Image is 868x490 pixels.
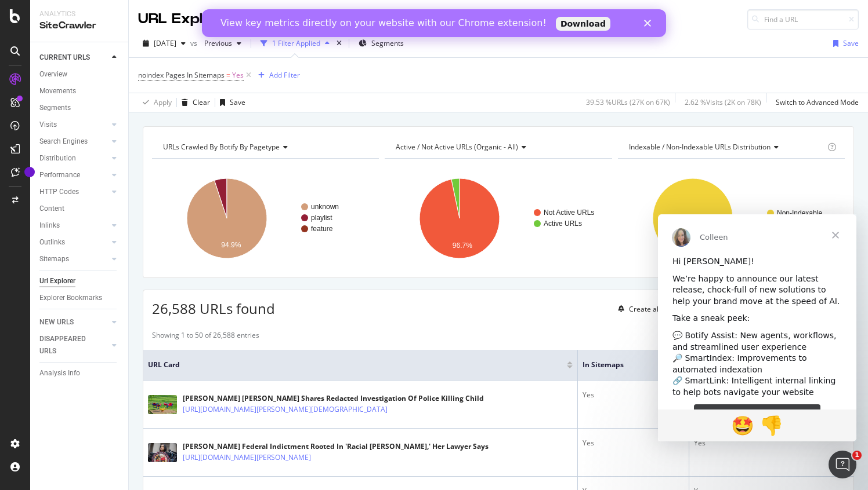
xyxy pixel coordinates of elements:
div: Segments [39,102,71,114]
a: DISAPPEARED URLS [39,333,108,357]
span: = [226,70,230,80]
img: main image [148,443,177,462]
a: NEW URLS [39,316,108,328]
div: Content [39,203,64,215]
span: vs [190,38,200,48]
div: Analytics [39,9,119,19]
text: 96.7% [453,242,472,250]
div: Overview [39,68,67,81]
div: Close [442,10,454,17]
button: Segments [354,34,408,53]
span: Yes [232,67,244,83]
div: Create alert [629,304,668,314]
a: CURRENT URLS [39,52,108,64]
img: main image [148,395,177,414]
div: Performance [39,169,80,181]
span: Segments [371,38,404,48]
a: Visits [39,119,108,131]
div: Sitemaps [39,253,69,265]
button: Clear [177,93,210,112]
text: Not Active URLs [544,209,594,217]
button: Previous [200,34,246,53]
text: feature [311,225,333,233]
text: playlist [311,214,332,222]
div: HTTP Codes [39,186,79,198]
button: Save [215,93,245,112]
button: Create alert [613,299,668,318]
span: Active / Not Active URLs (organic - all) [396,142,518,152]
button: 1 Filter Applied [256,34,334,53]
a: Movements [39,85,120,97]
iframe: Intercom live chat banner [202,9,666,37]
a: Explorer Bookmarks [39,292,120,304]
div: Movements [39,85,76,97]
div: Search Engines [39,136,88,148]
a: Inlinks [39,220,108,232]
div: Outlinks [39,236,65,248]
svg: A chart. [385,168,612,269]
a: Search Engines [39,136,108,148]
a: [URL][DOMAIN_NAME][PERSON_NAME] [183,452,311,463]
span: 26,588 URLs found [152,299,275,318]
div: Inlinks [39,220,60,232]
div: [PERSON_NAME] [PERSON_NAME] Shares Redacted Investigation Of Police Killing Child [183,393,484,404]
div: 1 Filter Applied [272,38,320,48]
div: NEW URLS [39,316,74,328]
div: Save [230,97,245,107]
iframe: Intercom live chat [829,451,856,478]
div: Analysis Info [39,367,80,379]
div: SiteCrawler [39,19,119,32]
text: Active URLs [544,220,582,228]
div: DISAPPEARED URLS [39,333,98,357]
div: URL Explorer [138,9,232,29]
a: Url Explorer [39,275,120,287]
div: CURRENT URLS [39,52,90,64]
div: Explorer Bookmarks [39,292,102,304]
text: Non-Indexable [777,209,822,217]
input: Find a URL [747,9,859,30]
button: Apply [138,93,172,112]
a: Outlinks [39,236,108,248]
div: Clear [193,97,210,107]
a: Performance [39,169,108,181]
a: HTTP Codes [39,186,108,198]
a: Sitemaps [39,253,108,265]
a: Overview [39,68,120,81]
text: unknown [311,203,339,211]
a: Content [39,203,120,215]
div: Apply [154,97,172,107]
svg: A chart. [152,168,379,269]
text: 94.9% [221,241,241,249]
span: Previous [200,38,232,48]
span: noindex Pages In Sitemaps [138,70,225,80]
a: Segments [39,102,120,114]
span: Indexable / Non-Indexable URLs distribution [629,142,771,152]
div: Visits [39,119,57,131]
div: Yes [583,390,684,400]
button: Add Filter [254,68,300,82]
div: times [334,38,344,49]
button: Switch to Advanced Mode [771,93,859,112]
div: Distribution [39,152,76,164]
span: 1 [852,451,862,460]
a: Distribution [39,152,108,164]
div: 2.62 % Visits ( 2K on 78K ) [685,97,761,107]
div: 39.53 % URLs ( 27K on 67K ) [586,97,670,107]
div: [PERSON_NAME] Federal Indictment Rooted In 'Racial [PERSON_NAME],' Her Lawyer Says [183,441,489,452]
a: [URL][DOMAIN_NAME][PERSON_NAME][DEMOGRAPHIC_DATA] [183,404,388,415]
button: Save [829,34,859,53]
iframe: Intercom live chat message [658,214,856,441]
button: [DATE] [138,34,190,53]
